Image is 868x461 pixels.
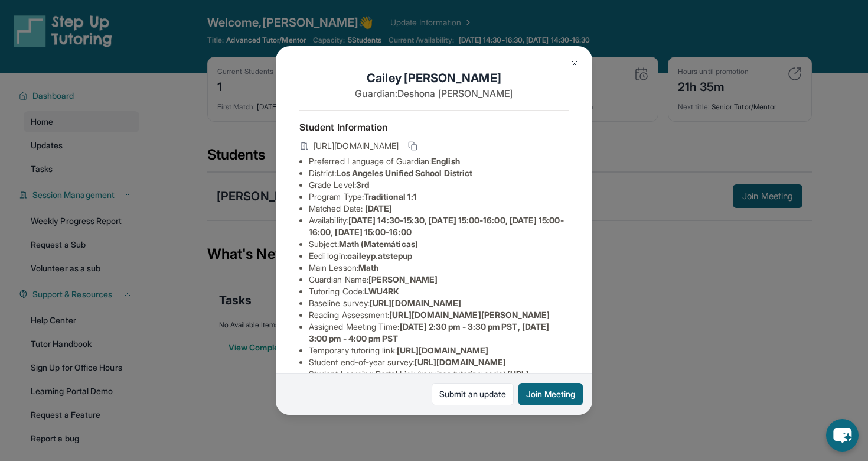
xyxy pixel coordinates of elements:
span: English [431,156,460,166]
h4: Student Information [299,120,569,134]
li: Subject : [309,238,569,250]
li: Tutoring Code : [309,285,569,297]
span: LWU4RK [364,286,399,296]
button: chat-button [826,419,859,452]
li: Baseline survey : [309,297,569,309]
li: Availability: [309,215,569,238]
span: [DATE] [365,203,392,213]
p: Guardian: Deshona [PERSON_NAME] [299,86,569,100]
span: [URL][DOMAIN_NAME] [397,345,488,355]
li: Assigned Meeting Time : [309,321,569,345]
span: [URL][DOMAIN_NAME] [314,140,399,152]
li: Temporary tutoring link : [309,345,569,356]
li: Student end-of-year survey : [309,356,569,368]
span: [PERSON_NAME] [368,274,438,284]
span: [URL][DOMAIN_NAME] [415,357,506,367]
li: Grade Level: [309,179,569,191]
li: Student Learning Portal Link (requires tutoring code) : [309,368,569,392]
span: [URL][DOMAIN_NAME] [370,298,461,308]
a: Submit an update [432,383,514,405]
span: Math [358,262,378,272]
span: 3rd [356,180,369,190]
span: [DATE] 14:30-15:30, [DATE] 15:00-16:00, [DATE] 15:00-16:00, [DATE] 15:00-16:00 [309,215,564,237]
li: District: [309,167,569,179]
span: Los Angeles Unified School District [337,168,472,178]
span: caileyp.atstepup [347,251,412,261]
li: Eedi login : [309,250,569,262]
li: Reading Assessment : [309,309,569,321]
span: [DATE] 2:30 pm - 3:30 pm PST, [DATE] 3:00 pm - 4:00 pm PST [309,322,549,343]
span: Math (Matemáticas) [339,239,418,249]
button: Copy link [406,139,420,153]
button: Join Meeting [518,383,583,405]
li: Preferred Language of Guardian: [309,155,569,167]
span: [URL][DOMAIN_NAME][PERSON_NAME] [389,310,550,320]
li: Program Type: [309,191,569,203]
li: Matched Date: [309,203,569,215]
li: Main Lesson : [309,262,569,274]
li: Guardian Name : [309,274,569,285]
span: Traditional 1:1 [364,191,417,202]
h1: Cailey [PERSON_NAME] [299,70,569,86]
img: Close Icon [570,59,579,69]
